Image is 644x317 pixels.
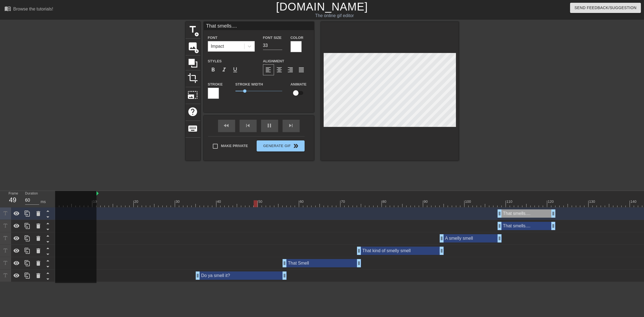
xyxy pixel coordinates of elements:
[439,248,444,254] span: drag_handle
[221,66,228,73] span: format_italic
[263,58,284,64] label: Alignment
[4,5,11,12] span: menu_book
[195,32,199,37] span: add_circle
[258,199,263,204] div: 50
[217,199,222,204] div: 40
[551,211,556,216] span: drag_handle
[245,122,251,129] span: skip_previous
[208,35,218,41] label: Font
[465,199,472,204] div: 100
[266,122,273,129] span: pause
[188,90,198,100] span: photo_size_select_large
[259,143,302,149] span: Generate Gif
[497,223,502,229] span: drag_handle
[188,24,198,35] span: title
[291,35,304,41] label: Color
[176,199,181,204] div: 30
[356,260,362,266] span: drag_handle
[188,123,198,134] span: keyboard
[13,7,53,11] div: Browse the tutorials!
[4,5,53,14] a: Browse the tutorials!
[263,35,282,41] label: Font Size
[265,66,272,73] span: format_align_left
[424,199,429,204] div: 90
[195,273,200,278] span: drag_handle
[630,199,637,204] div: 140
[551,223,556,229] span: drag_handle
[300,199,305,204] div: 60
[221,143,248,149] span: Make Private
[589,199,596,204] div: 130
[232,66,239,73] span: format_underline
[188,41,198,52] span: image
[223,122,230,129] span: fast_rewind
[382,199,387,204] div: 80
[9,195,17,205] div: 49
[497,236,502,241] span: drag_handle
[210,66,217,73] span: format_bold
[235,82,263,87] label: Stroke Width
[208,58,222,64] label: Styles
[291,82,307,87] label: Animate
[282,273,287,278] span: drag_handle
[208,82,223,87] label: Stroke
[570,3,641,13] button: Send Feedback/Suggestion
[257,140,304,151] button: Generate Gif
[575,4,637,11] span: Send Feedback/Suggestion
[188,106,198,117] span: help
[506,199,513,204] div: 110
[293,143,299,149] span: double_arrow
[41,199,46,205] div: ms
[439,236,444,241] span: drag_handle
[548,199,555,204] div: 120
[276,1,368,13] a: [DOMAIN_NAME]
[276,66,283,73] span: format_align_center
[288,122,294,129] span: skip_next
[287,66,294,73] span: format_align_right
[218,12,452,19] div: The online gif editor
[4,191,21,207] div: Frame
[211,43,224,50] div: Impact
[282,260,287,266] span: drag_handle
[497,211,502,216] span: drag_handle
[134,199,139,204] div: 20
[188,73,198,83] span: crop
[195,49,199,54] span: add_circle
[341,199,346,204] div: 70
[298,66,305,73] span: format_align_justify
[25,192,38,195] label: Duration
[356,248,362,254] span: drag_handle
